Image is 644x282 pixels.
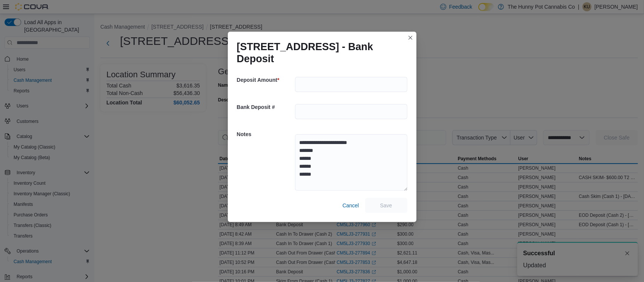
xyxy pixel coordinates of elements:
h1: [STREET_ADDRESS] - Bank Deposit [237,41,401,65]
button: Save [365,198,407,213]
h5: Bank Deposit # [237,100,294,115]
button: Cancel [340,198,362,213]
span: Save [380,202,392,209]
button: Closes this modal window [406,33,415,42]
span: Cancel [343,202,359,209]
h5: Deposit Amount [237,72,294,87]
h5: Notes [237,127,294,142]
